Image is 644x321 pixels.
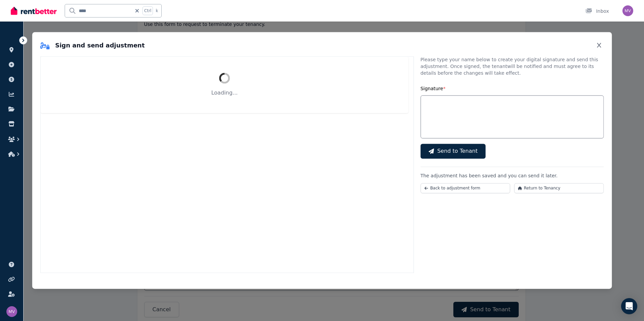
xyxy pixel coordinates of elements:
[524,185,560,191] span: Return to Tenancy
[420,172,604,179] p: The adjustment has been saved and you can send it later.
[420,86,446,91] label: Signature
[420,56,604,76] p: Please type your name below to create your digital signature and send this adjustment. Once signe...
[430,185,480,191] span: Back to adjustment form
[420,183,510,193] button: Back to adjustment form
[420,144,486,158] button: Send to Tenant
[57,89,392,97] p: Loading...
[40,41,145,50] h2: Sign and send adjustment
[437,147,478,155] span: Send to Tenant
[594,40,604,51] button: Close
[514,183,604,193] button: Return to Tenancy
